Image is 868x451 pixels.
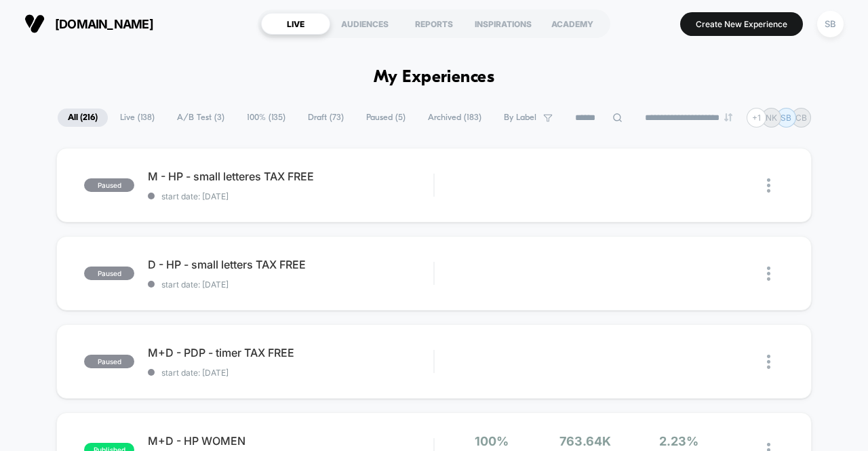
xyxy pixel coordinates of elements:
[469,13,538,35] div: INSPIRATIONS
[84,178,134,192] span: paused
[55,17,153,31] span: [DOMAIN_NAME]
[356,109,416,127] span: Paused ( 5 )
[475,434,509,448] span: 100%
[148,279,433,290] span: start date: [DATE]
[399,13,469,35] div: REPORTS
[504,113,536,123] span: By Label
[148,434,433,448] span: M+D - HP WOMEN
[680,12,803,36] button: Create New Experience
[781,113,791,123] p: SB
[747,108,766,128] div: + 1
[261,13,330,35] div: LIVE
[418,109,492,127] span: Archived ( 183 )
[298,109,354,127] span: Draft ( 73 )
[767,355,770,369] img: close
[766,113,777,123] p: NK
[817,11,844,37] div: SB
[148,170,433,183] span: M - HP - small letteres TAX FREE
[167,109,235,127] span: A/B Test ( 3 )
[330,13,399,35] div: AUDIENCES
[148,368,433,378] span: start date: [DATE]
[148,346,433,359] span: M+D - PDP - timer TAX FREE
[148,191,433,201] span: start date: [DATE]
[20,13,157,35] button: [DOMAIN_NAME]
[24,14,45,34] img: Visually logo
[84,355,134,368] span: paused
[767,267,770,281] img: close
[724,113,732,121] img: end
[84,267,134,280] span: paused
[813,10,848,38] button: SB
[795,113,807,123] p: CB
[559,434,611,448] span: 763.64k
[659,434,698,448] span: 2.23%
[58,109,108,127] span: All ( 216 )
[538,13,607,35] div: ACADEMY
[767,178,770,193] img: close
[237,109,296,127] span: 100% ( 135 )
[110,109,165,127] span: Live ( 138 )
[374,68,495,87] h1: My Experiences
[148,258,433,271] span: D - HP - small letters TAX FREE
